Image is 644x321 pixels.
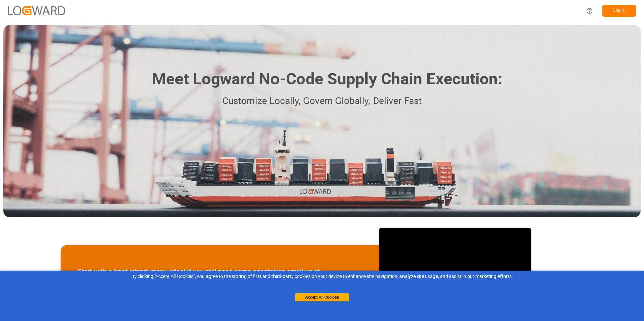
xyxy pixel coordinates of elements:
button: Help Center [582,3,597,19]
img: Logward_new_orange.png [8,6,65,15]
h1: Meet Logward No-Code Supply Chain Execution: [152,67,502,91]
div: By clicking "Accept All Cookies”, you agree to the storing of first and third-party cookies on yo... [5,273,639,280]
button: Log In [602,5,636,17]
p: Start with a brief introductory video! If you still need some orientation email us at , or schedu... [77,266,362,286]
button: Accept All Cookies [295,293,349,301]
p: Customize Locally, Govern Globally, Deliver Fast [142,94,502,109]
